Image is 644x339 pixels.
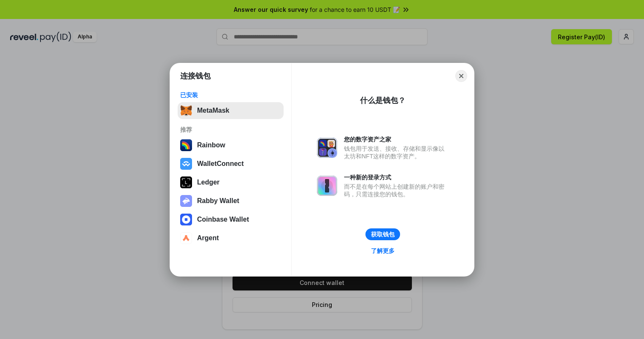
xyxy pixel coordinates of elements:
div: 已安装 [180,91,281,99]
button: MetaMask [178,102,284,119]
button: Rainbow [178,137,284,154]
button: Coinbase Wallet [178,211,284,228]
div: Rabby Wallet [197,197,239,205]
div: 而不是在每个网站上创建新的账户和密码，只需连接您的钱包。 [344,183,449,198]
div: 了解更多 [371,247,395,255]
img: svg+xml,%3Csvg%20width%3D%2228%22%20height%3D%2228%22%20viewBox%3D%220%200%2028%2028%22%20fill%3D... [180,214,192,225]
div: 一种新的登录方式 [344,174,449,181]
button: Rabby Wallet [178,193,284,209]
img: svg+xml,%3Csvg%20width%3D%2228%22%20height%3D%2228%22%20viewBox%3D%220%200%2028%2028%22%20fill%3D... [180,232,192,244]
div: Rainbow [197,141,225,149]
button: WalletConnect [178,155,284,172]
img: svg+xml,%3Csvg%20xmlns%3D%22http%3A%2F%2Fwww.w3.org%2F2000%2Fsvg%22%20fill%3D%22none%22%20viewBox... [317,138,337,158]
button: Close [455,70,467,82]
div: 什么是钱包？ [360,95,406,106]
div: WalletConnect [197,160,244,168]
div: Coinbase Wallet [197,216,249,223]
img: svg+xml,%3Csvg%20xmlns%3D%22http%3A%2F%2Fwww.w3.org%2F2000%2Fsvg%22%20fill%3D%22none%22%20viewBox... [180,195,192,207]
button: 获取钱包 [365,228,400,240]
button: Argent [178,230,284,247]
div: 获取钱包 [371,231,395,238]
h1: 连接钱包 [180,71,211,81]
div: 您的数字资产之家 [344,136,449,143]
div: 钱包用于发送、接收、存储和显示像以太坊和NFT这样的数字资产。 [344,145,449,160]
button: Ledger [178,174,284,191]
a: 了解更多 [366,245,400,256]
img: svg+xml,%3Csvg%20width%3D%22120%22%20height%3D%22120%22%20viewBox%3D%220%200%20120%20120%22%20fil... [180,139,192,151]
div: Argent [197,234,219,242]
div: MetaMask [197,107,229,114]
img: svg+xml,%3Csvg%20fill%3D%22none%22%20height%3D%2233%22%20viewBox%3D%220%200%2035%2033%22%20width%... [180,105,192,117]
img: svg+xml,%3Csvg%20width%3D%2228%22%20height%3D%2228%22%20viewBox%3D%220%200%2028%2028%22%20fill%3D... [180,158,192,170]
div: 推荐 [180,126,281,133]
img: svg+xml,%3Csvg%20xmlns%3D%22http%3A%2F%2Fwww.w3.org%2F2000%2Fsvg%22%20width%3D%2228%22%20height%3... [180,176,192,188]
div: Ledger [197,179,219,186]
img: svg+xml,%3Csvg%20xmlns%3D%22http%3A%2F%2Fwww.w3.org%2F2000%2Fsvg%22%20fill%3D%22none%22%20viewBox... [317,176,337,196]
